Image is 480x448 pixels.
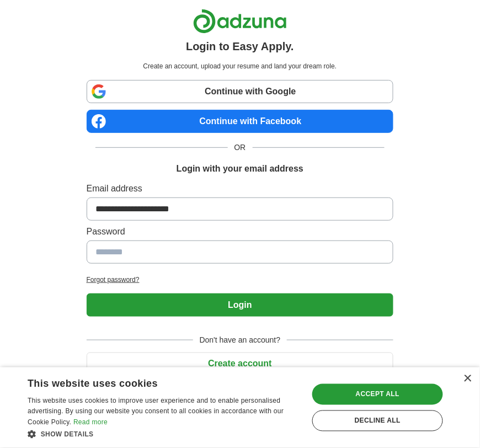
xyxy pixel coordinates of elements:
p: Create an account, upload your resume and land your dream role. [89,61,392,71]
a: Read more, opens a new window [73,419,108,426]
span: This website uses cookies to improve user experience and to enable personalised advertising. By u... [28,397,284,427]
a: Continue with Google [87,80,394,103]
label: Password [87,225,394,238]
button: Login [87,294,394,317]
div: Accept all [312,384,443,405]
img: Adzuna logo [193,9,287,34]
div: This website uses cookies [28,374,273,391]
h1: Login to Easy Apply. [186,38,294,55]
button: Create account [87,353,394,376]
a: Forgot password? [87,275,394,285]
a: Continue with Facebook [87,110,394,133]
div: Decline all [312,410,443,431]
div: Show details [28,429,300,440]
h1: Login with your email address [177,162,303,175]
span: Show details [41,431,94,439]
a: Create account [87,359,394,369]
label: Email address [87,182,394,195]
div: Close [463,375,472,383]
span: Don't have an account? [193,334,287,346]
span: OR [228,142,253,153]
